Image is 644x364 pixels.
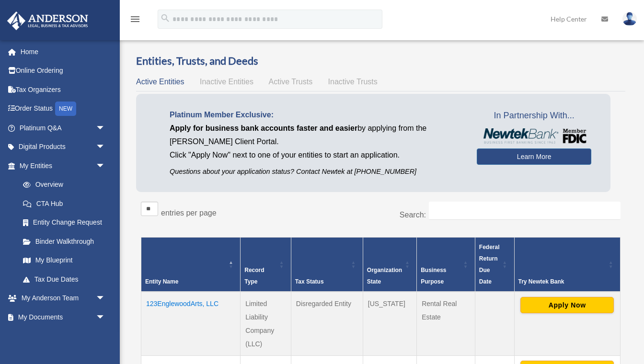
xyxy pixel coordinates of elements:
button: Apply Now [520,297,614,313]
span: arrow_drop_down [96,289,115,308]
a: menu [129,17,141,25]
a: My Entitiesarrow_drop_down [7,156,115,175]
span: Apply for business bank accounts faster and easier [170,124,357,132]
div: NEW [55,102,76,116]
span: arrow_drop_down [96,156,115,176]
th: Try Newtek Bank : Activate to sort [514,237,621,292]
a: My Documentsarrow_drop_down [7,307,120,327]
label: entries per page [161,209,217,217]
span: Organization State [367,267,402,285]
span: Federal Return Due Date [479,244,500,285]
a: Tax Organizers [7,80,120,99]
span: Inactive Entities [200,78,253,86]
a: Online Learningarrow_drop_down [7,327,120,346]
a: Overview [13,175,110,194]
span: arrow_drop_down [96,327,115,346]
p: by applying from the [PERSON_NAME] Client Portal. [170,122,462,148]
a: Digital Productsarrow_drop_down [7,137,120,157]
td: [US_STATE] [363,292,416,356]
a: Learn More [477,148,591,165]
i: menu [129,13,141,25]
div: Try Newtek Bank [518,276,606,287]
th: Record Type: Activate to sort [241,237,291,292]
a: Binder Walkthrough [13,232,115,251]
a: Platinum Q&Aarrow_drop_down [7,118,120,137]
span: Business Purpose [421,267,446,285]
span: In Partnership With... [477,108,591,124]
p: Platinum Member Exclusive: [170,108,462,122]
p: Questions about your application status? Contact Newtek at [PHONE_NUMBER] [170,166,462,178]
label: Search: [400,211,426,219]
th: Federal Return Due Date: Activate to sort [475,237,514,292]
a: Entity Change Request [13,213,115,232]
td: Disregarded Entity [291,292,363,356]
th: Organization State: Activate to sort [363,237,416,292]
th: Entity Name: Activate to invert sorting [141,237,241,292]
img: User Pic [622,12,637,26]
span: Entity Name [145,278,178,285]
i: search [160,13,171,23]
a: My Blueprint [13,251,115,270]
a: CTA Hub [13,194,115,213]
a: My Anderson Teamarrow_drop_down [7,289,120,308]
td: Limited Liability Company (LLC) [241,292,291,356]
a: Online Ordering [7,61,120,80]
span: arrow_drop_down [96,118,115,138]
a: Home [7,42,120,61]
td: 123EnglewoodArts, LLC [141,292,241,356]
img: Anderson Advisors Platinum Portal [4,11,91,30]
h3: Entities, Trusts, and Deeds [136,54,625,68]
span: arrow_drop_down [96,137,115,157]
span: Active Trusts [269,78,313,86]
img: NewtekBankLogoSM.png [482,128,586,144]
span: Active Entities [136,78,184,86]
td: Rental Real Estate [417,292,475,356]
span: Inactive Trusts [328,78,378,86]
span: Record Type [244,267,264,285]
th: Tax Status: Activate to sort [291,237,363,292]
a: Tax Due Dates [13,270,115,289]
span: arrow_drop_down [96,307,115,327]
span: Tax Status [295,278,324,285]
p: Click "Apply Now" next to one of your entities to start an application. [170,148,462,162]
th: Business Purpose: Activate to sort [417,237,475,292]
a: Order StatusNEW [7,99,120,119]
